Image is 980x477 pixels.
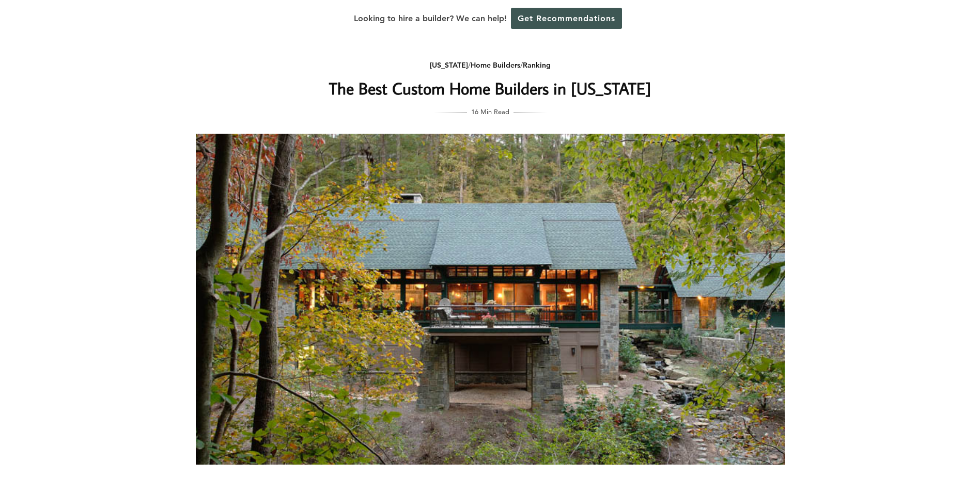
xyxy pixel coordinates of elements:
span: 16 Min Read [471,106,509,117]
h1: The Best Custom Home Builders in [US_STATE] [284,76,696,101]
a: Ranking [523,60,551,70]
a: Home Builders [471,60,520,70]
a: [US_STATE] [430,60,468,70]
a: Get Recommendations [511,8,622,29]
div: / / [284,59,696,72]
